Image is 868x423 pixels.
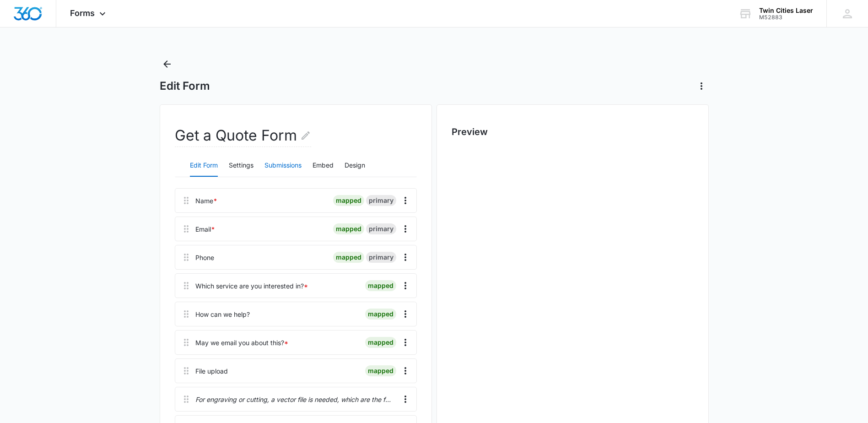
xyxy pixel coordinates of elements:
div: primary [366,252,396,263]
button: Overflow Menu [398,222,413,236]
button: Overflow Menu [398,278,413,293]
button: Overflow Menu [398,193,413,208]
button: Edit Form Name [300,125,311,146]
button: Back [160,57,174,71]
button: Edit Form [190,155,218,177]
div: Name [195,196,217,206]
p: For engraving or cutting, a vector file is needed, which are the following file types: *.svg, *.a... [195,395,391,404]
div: mapped [333,223,364,234]
span: Forms [70,8,95,18]
div: primary [366,195,396,206]
button: Submissions [264,155,302,177]
div: mapped [333,195,364,206]
div: Email [195,224,215,234]
button: Overflow Menu [398,335,413,350]
div: mapped [365,337,396,348]
h2: Preview [452,125,694,139]
div: File upload [195,366,228,376]
div: May we email you about this? [195,338,288,347]
button: Design [345,155,365,177]
div: mapped [365,365,396,376]
h2: Get a Quote Form [175,125,311,147]
button: Overflow Menu [398,307,413,321]
div: mapped [365,280,396,291]
div: account id [759,14,813,21]
div: mapped [365,309,396,320]
button: Embed [313,155,334,177]
h1: Edit Form [160,79,210,93]
div: mapped [333,252,364,263]
div: Phone [195,253,214,262]
div: How can we help? [195,309,250,319]
button: Overflow Menu [398,250,413,265]
button: Overflow Menu [398,363,413,378]
button: Actions [694,79,709,93]
div: Which service are you interested in? [195,281,308,291]
div: account name [759,7,813,14]
div: primary [366,223,396,234]
button: Settings [229,155,253,177]
button: Overflow Menu [398,392,413,407]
